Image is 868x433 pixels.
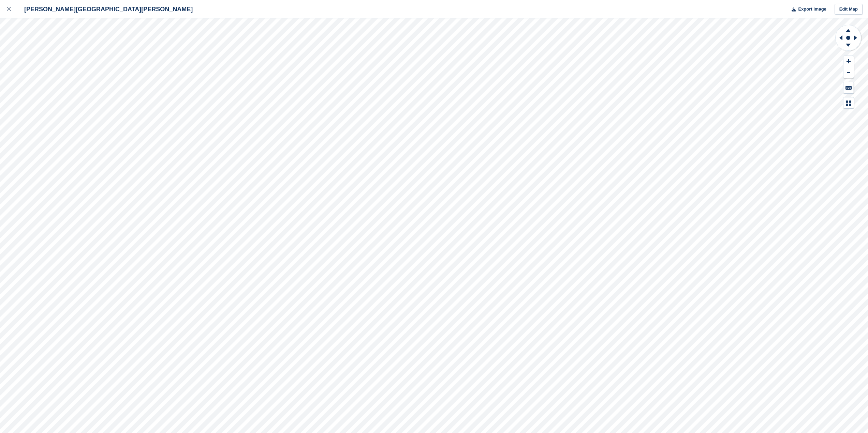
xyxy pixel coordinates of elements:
[798,6,826,13] span: Export Image
[843,56,854,67] button: Zoom In
[843,82,854,93] button: Keyboard Shortcuts
[843,67,854,78] button: Zoom Out
[835,4,863,15] a: Edit Map
[18,5,193,13] div: [PERSON_NAME][GEOGRAPHIC_DATA][PERSON_NAME]
[788,4,826,15] button: Export Image
[843,97,854,109] button: Map Legend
